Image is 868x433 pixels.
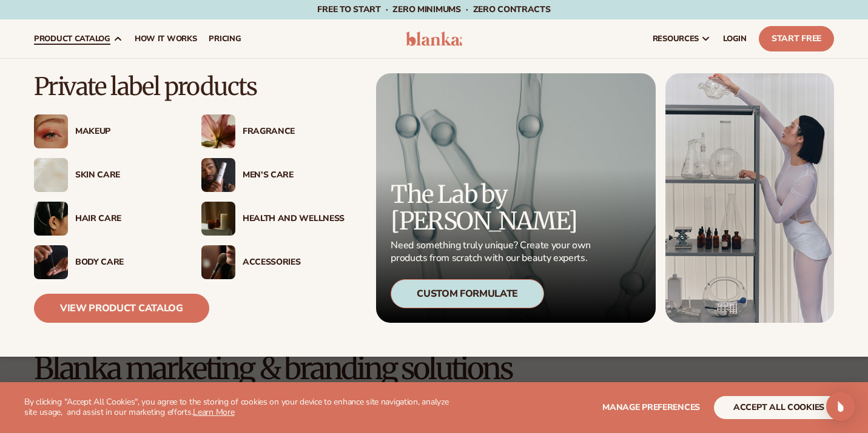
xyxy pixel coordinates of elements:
span: resources [653,34,699,44]
p: Need something truly unique? Create your own products from scratch with our beauty experts. [391,239,594,265]
div: Men’s Care [243,170,345,180]
a: Pink blooming flower. Fragrance [201,114,345,148]
img: logo [406,31,463,46]
p: Private label products [34,73,345,100]
a: pricing [203,19,247,58]
a: View Product Catalog [34,294,209,323]
a: Female with makeup brush. Accessories [201,245,345,279]
div: Health And Wellness [243,214,345,224]
div: Accessories [243,257,345,268]
p: The Lab by [PERSON_NAME] [391,181,594,234]
a: Candles and incense on table. Health And Wellness [201,202,345,236]
div: Hair Care [75,214,177,224]
div: Skin Care [75,170,177,180]
button: Manage preferences [602,396,700,419]
div: Makeup [75,127,177,137]
a: Start Free [759,26,834,51]
a: Cream moisturizer swatch. Skin Care [34,158,177,192]
span: LOGIN [723,34,747,44]
a: Female hair pulled back with clips. Hair Care [34,202,177,236]
span: Manage preferences [602,402,700,413]
div: Fragrance [243,127,345,137]
button: accept all cookies [714,396,844,419]
span: product catalog [34,34,110,44]
img: Female in lab with equipment. [665,73,834,323]
a: Female with glitter eye makeup. Makeup [34,114,177,148]
div: Open Intercom Messenger [826,392,855,421]
a: product catalog [28,19,129,58]
p: By clicking "Accept All Cookies", you agree to the storing of cookies on your device to enhance s... [24,397,451,418]
img: Male holding moisturizer bottle. [201,158,235,192]
a: resources [647,19,717,58]
img: Male hand applying moisturizer. [34,245,68,279]
span: How It Works [135,34,197,44]
img: Candles and incense on table. [201,202,235,236]
a: LOGIN [717,19,753,58]
span: Free to start · ZERO minimums · ZERO contracts [317,4,550,15]
a: How It Works [129,19,203,58]
img: Pink blooming flower. [201,114,235,148]
img: Female hair pulled back with clips. [34,202,68,236]
span: pricing [209,34,241,44]
div: Custom Formulate [391,279,544,308]
img: Cream moisturizer swatch. [34,158,68,192]
a: Male holding moisturizer bottle. Men’s Care [201,158,345,192]
div: Body Care [75,257,177,268]
img: Female with glitter eye makeup. [34,114,68,148]
img: Female with makeup brush. [201,245,235,279]
a: Male hand applying moisturizer. Body Care [34,245,177,279]
a: Microscopic product formula. The Lab by [PERSON_NAME] Need something truly unique? Create your ow... [376,73,656,323]
a: Learn More [193,406,234,418]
